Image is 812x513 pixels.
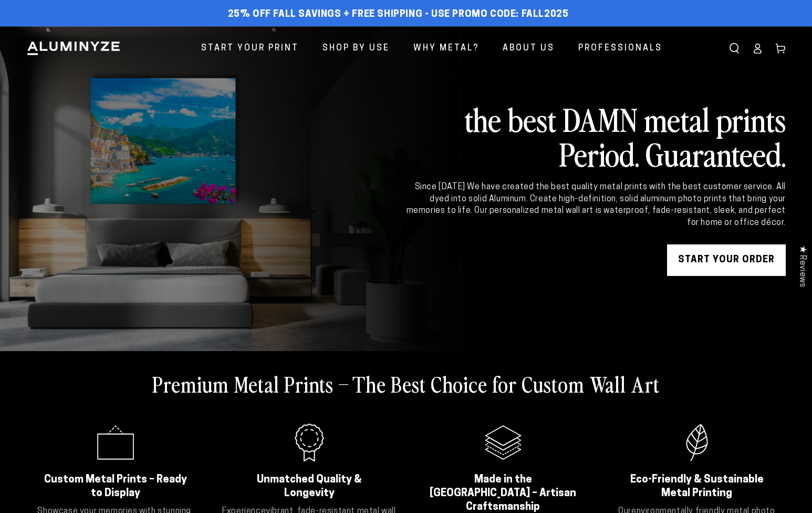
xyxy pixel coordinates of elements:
span: Why Metal? [413,41,479,56]
h2: Custom Metal Prints – Ready to Display [39,473,191,500]
h2: Eco-Friendly & Sustainable Metal Printing [621,473,773,500]
div: Since [DATE] We have created the best quality metal prints with the best customer service. All dy... [404,181,786,229]
img: Aluminyze [26,40,121,56]
a: Why Metal? [405,35,487,63]
a: START YOUR Order [667,244,786,276]
a: Shop By Use [315,35,398,63]
a: Start Your Print [193,35,307,63]
span: About Us [503,41,555,56]
h2: the best DAMN metal prints Period. Guaranteed. [404,101,786,171]
summary: Search our site [723,37,746,60]
h2: Premium Metal Prints – The Best Choice for Custom Wall Art [152,370,660,397]
a: Professionals [570,35,670,63]
span: Start Your Print [201,41,299,56]
h2: Unmatched Quality & Longevity [233,473,385,500]
span: Professionals [578,41,662,56]
div: Click to open Judge.me floating reviews tab [792,237,812,295]
span: Shop By Use [322,41,390,56]
a: About Us [495,35,563,63]
span: 25% off FALL Savings + Free Shipping - Use Promo Code: FALL2025 [228,9,569,20]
